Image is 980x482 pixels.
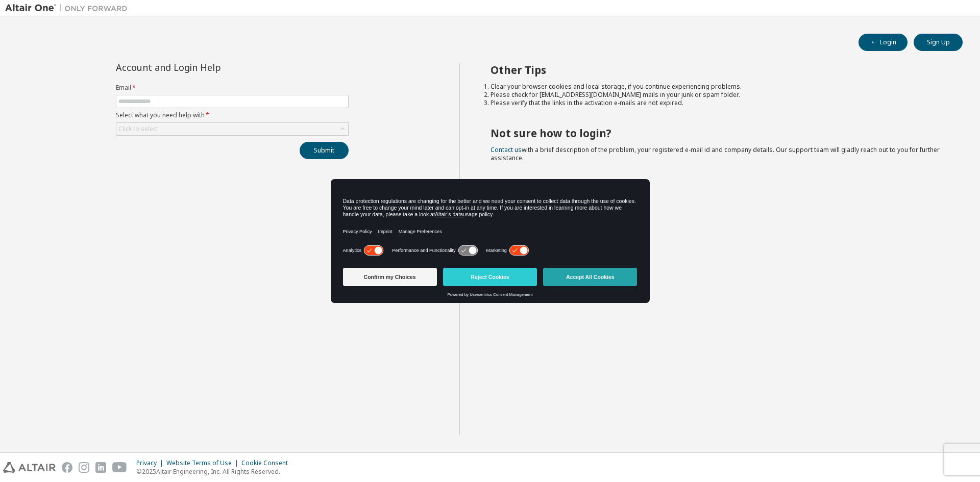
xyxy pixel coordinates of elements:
div: Website Terms of Use [166,459,241,467]
img: altair_logo.svg [3,462,56,473]
img: youtube.svg [112,462,127,473]
img: facebook.svg [62,462,72,473]
label: Email [116,84,349,92]
li: Please check for [EMAIL_ADDRESS][DOMAIN_NAME] mails in your junk or spam folder. [491,91,945,99]
h2: Not sure how to login? [491,126,945,140]
div: Click to select [116,123,348,135]
li: Clear your browser cookies and local storage, if you continue experiencing problems. [491,83,945,91]
h2: Other Tips [491,63,945,77]
button: Sign Up [914,34,963,51]
button: Login [859,34,908,51]
div: Account and Login Help [116,63,302,71]
div: Privacy [136,459,166,467]
img: linkedin.svg [95,462,106,473]
button: Submit [300,142,349,159]
span: with a brief description of the problem, your registered e-mail id and company details. Our suppo... [491,145,940,162]
a: Contact us [491,145,522,154]
img: instagram.svg [79,462,89,473]
img: Altair One [5,3,133,13]
div: Cookie Consent [241,459,294,467]
p: © 2025 Altair Engineering, Inc. All Rights Reserved. [136,467,294,476]
label: Select what you need help with [116,111,349,119]
li: Please verify that the links in the activation e-mails are not expired. [491,99,945,107]
div: Click to select [118,125,158,133]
